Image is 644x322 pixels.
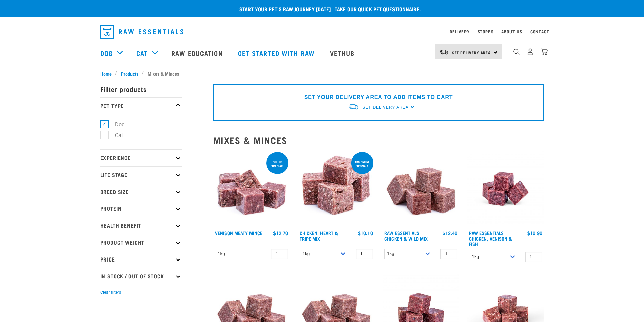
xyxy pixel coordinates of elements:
[231,40,323,67] a: Get started with Raw
[165,40,231,67] a: Raw Education
[100,234,182,251] p: Product Weight
[100,166,182,183] p: Life Stage
[100,80,182,97] p: Filter products
[348,103,359,110] img: van-moving.png
[501,30,522,33] a: About Us
[136,48,148,58] a: Cat
[383,151,459,227] img: Pile Of Cubed Chicken Wild Meat Mix
[104,120,127,129] label: Dog
[513,49,520,55] img: home-icon-1@2x.png
[530,30,549,33] a: Contact
[469,232,512,245] a: Raw Essentials Chicken, Venison & Fish
[467,151,544,227] img: Chicken Venison mix 1655
[117,70,142,77] a: Products
[100,70,112,77] span: Home
[439,49,449,55] img: van-moving.png
[213,135,544,145] h2: Mixes & Minces
[443,230,457,236] div: $12.40
[266,157,288,171] div: ONLINE SPECIAL!
[100,268,182,284] p: In Stock / Out Of Stock
[100,70,115,77] a: Home
[323,40,363,67] a: Vethub
[478,30,494,33] a: Stores
[271,249,288,259] input: 1
[100,149,182,166] p: Experience
[100,70,544,77] nav: breadcrumbs
[213,151,290,227] img: 1117 Venison Meat Mince 01
[541,48,548,55] img: home-icon@2x.png
[95,22,549,41] nav: dropdown navigation
[351,157,373,171] div: 1kg online special!
[450,30,469,33] a: Delivery
[527,48,534,55] img: user.png
[527,230,542,236] div: $10.90
[100,217,182,234] p: Health Benefit
[273,230,288,236] div: $12.70
[100,97,182,114] p: Pet Type
[358,230,373,236] div: $10.10
[384,232,428,240] a: Raw Essentials Chicken & Wild Mix
[525,252,542,262] input: 1
[100,25,183,39] img: Raw Essentials Logo
[121,70,138,77] span: Products
[335,7,421,10] a: take our quick pet questionnaire.
[104,131,126,140] label: Cat
[100,289,121,295] button: Clear filters
[215,232,262,234] a: Venison Meaty Mince
[100,200,182,217] p: Protein
[440,249,457,259] input: 1
[298,151,375,227] img: 1062 Chicken Heart Tripe Mix 01
[100,183,182,200] p: Breed Size
[356,249,373,259] input: 1
[100,48,113,58] a: Dog
[300,232,338,240] a: Chicken, Heart & Tripe Mix
[304,93,453,101] p: SET YOUR DELIVERY AREA TO ADD ITEMS TO CART
[362,105,408,110] span: Set Delivery Area
[452,51,491,54] span: Set Delivery Area
[100,251,182,268] p: Price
